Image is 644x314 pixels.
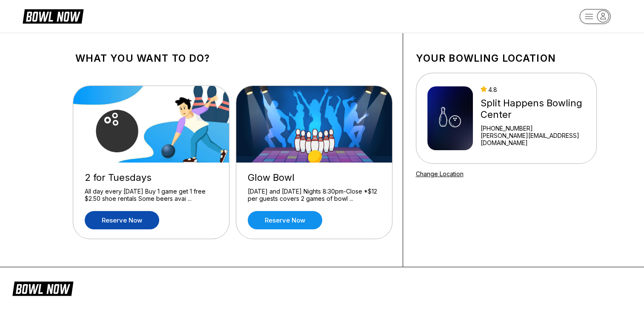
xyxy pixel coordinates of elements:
h1: Your bowling location [416,52,597,64]
div: [PHONE_NUMBER] [481,125,585,132]
img: Split Happens Bowling Center [427,86,473,150]
a: Change Location [416,170,464,177]
img: Glow Bowl [236,86,393,163]
div: All day every [DATE] Buy 1 game get 1 free $2.50 shoe rentals Some beers avai ... [85,188,218,203]
div: 2 for Tuesdays [85,172,218,183]
div: Split Happens Bowling Center [481,97,585,120]
a: Reserve now [248,211,322,229]
a: [PERSON_NAME][EMAIL_ADDRESS][DOMAIN_NAME] [481,132,585,146]
a: Reserve now [85,211,159,229]
div: [DATE] and [DATE] Nights 8:30pm-Close *$12 per guests covers 2 games of bowl ... [248,188,381,203]
div: 4.8 [481,86,585,93]
h1: What you want to do? [75,52,390,64]
div: Glow Bowl [248,172,381,183]
img: 2 for Tuesdays [73,86,230,163]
